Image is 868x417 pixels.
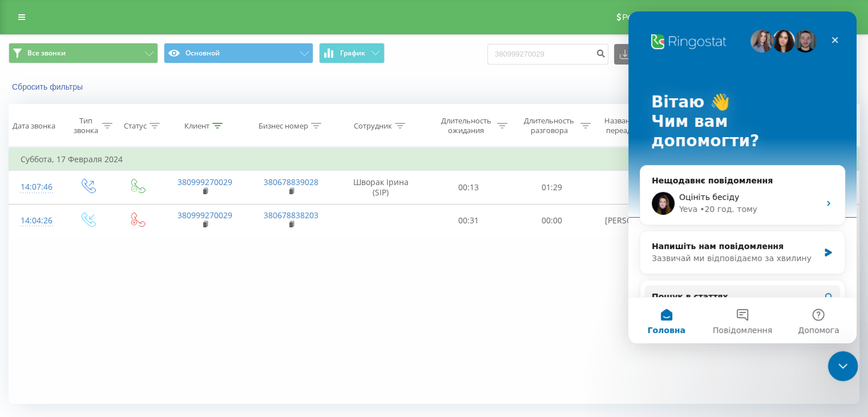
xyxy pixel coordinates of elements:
[124,121,147,131] div: Статус
[510,204,593,237] td: 00:00
[13,121,55,131] div: Дата звонка
[487,44,608,65] input: Поиск по номеру
[177,177,232,187] a: 380999270029
[177,210,232,220] a: 380999270029
[9,43,158,63] button: Все звонки
[9,148,859,171] td: Суббота, 17 Февраля 2024
[427,204,510,237] td: 00:31
[593,204,679,237] td: [PERSON_NAME]
[259,121,308,131] div: Бизнес номер
[72,116,99,135] div: Тип звонка
[354,121,392,131] div: Сотрудник
[427,171,510,204] td: 00:13
[27,49,66,58] span: Все звонки
[334,171,427,204] td: Шворак Ірина (SIP)
[510,171,593,204] td: 01:29
[21,210,51,232] div: 14:04:26
[319,43,385,63] button: График
[828,351,858,382] iframe: Intercom live chat
[604,116,664,135] div: Название схемы переадресации
[184,121,209,131] div: Клиент
[264,210,318,220] a: 380678838203
[438,116,495,135] div: Длительность ожидания
[614,44,676,65] button: Экспорт
[21,176,51,198] div: 14:07:46
[9,82,88,92] button: Сбросить фильтры
[628,11,857,343] iframe: Intercom live chat
[264,177,318,187] a: 380678839028
[520,116,578,135] div: Длительность разговора
[164,43,313,63] button: Основной
[622,13,716,22] span: Реферальная программа
[340,49,365,57] span: График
